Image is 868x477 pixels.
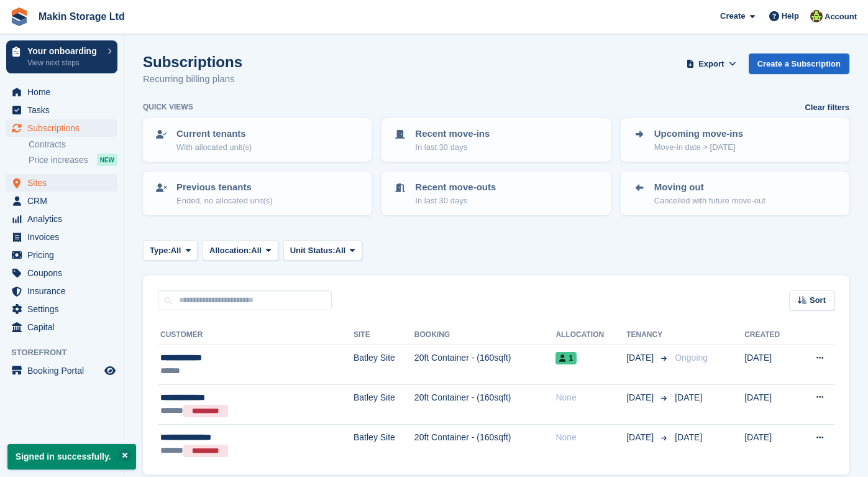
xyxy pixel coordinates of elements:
span: Pricing [27,246,102,264]
span: Price increases [29,154,88,166]
a: Makin Storage Ltd [34,6,130,27]
a: menu [6,119,117,137]
span: Invoices [27,228,102,246]
a: menu [6,192,117,210]
button: Export [684,53,739,74]
span: Booking Portal [27,362,102,379]
span: Export [698,58,724,70]
p: Recurring billing plans [143,72,242,86]
th: Site [354,325,414,345]
a: Contracts [29,139,117,151]
p: In last 30 days [415,195,496,207]
td: Batley Site [354,384,414,425]
span: Allocation: [209,244,251,257]
span: [DATE] [626,431,656,444]
th: Allocation [555,325,626,345]
a: menu [6,174,117,192]
span: Type: [150,244,171,257]
span: All [171,244,181,257]
button: Allocation: All [203,240,278,261]
a: menu [6,282,117,300]
span: Storefront [11,346,124,359]
span: [DATE] [675,392,702,402]
a: Recent move-ins In last 30 days [383,119,609,160]
span: Home [27,83,102,101]
div: None [555,431,626,444]
a: Moving out Cancelled with future move-out [622,173,848,214]
a: Recent move-outs In last 30 days [383,173,609,214]
td: Batley Site [354,345,414,385]
span: 1 [555,352,577,364]
span: Ongoing [675,353,708,363]
span: [DATE] [626,351,656,364]
span: [DATE] [626,391,656,404]
span: Analytics [27,210,102,228]
span: Sites [27,174,102,192]
span: Tasks [27,101,102,119]
p: Your onboarding [27,47,101,55]
a: Preview store [103,363,117,378]
p: In last 30 days [415,141,490,154]
th: Customer [158,325,354,345]
span: Help [782,10,799,22]
span: Capital [27,318,102,336]
button: Unit Status: All [283,240,362,261]
div: NEW [97,154,117,166]
a: menu [6,83,117,101]
p: Moving out [654,180,765,195]
span: Insurance [27,282,102,300]
h6: Quick views [143,101,193,113]
h1: Subscriptions [143,53,242,70]
td: [DATE] [744,425,797,465]
a: Previous tenants Ended, no allocated unit(s) [144,173,370,214]
p: Signed in successfully. [7,444,136,470]
td: [DATE] [744,345,797,385]
td: 20ft Container - (160sqft) [414,345,556,385]
span: Settings [27,300,102,318]
p: Upcoming move-ins [654,127,743,141]
img: stora-icon-8386f47178a22dfd0bd8f6a31ec36ba5ce8667c1dd55bd0f319d3a0aa187defe.svg [10,7,29,26]
p: Move-in date > [DATE] [654,141,743,154]
span: [DATE] [675,432,702,442]
a: menu [6,264,117,282]
th: Tenancy [626,325,670,345]
a: menu [6,228,117,246]
span: Unit Status: [290,244,336,257]
td: 20ft Container - (160sqft) [414,425,556,465]
p: Ended, no allocated unit(s) [176,195,273,207]
td: 20ft Container - (160sqft) [414,384,556,425]
p: Recent move-outs [415,180,496,195]
span: Subscriptions [27,119,102,137]
span: Sort [810,294,826,307]
p: Current tenants [176,127,252,141]
p: View next steps [27,57,101,68]
td: Batley Site [354,425,414,465]
a: Your onboarding View next steps [6,40,117,73]
a: Create a Subscription [749,53,849,74]
span: Coupons [27,264,102,282]
p: Recent move-ins [415,127,490,141]
div: None [555,391,626,404]
span: All [251,244,262,257]
button: Type: All [143,240,198,261]
p: Cancelled with future move-out [654,195,765,207]
img: Makin Storage Team [810,10,823,22]
span: Account [825,11,857,23]
th: Created [744,325,797,345]
a: menu [6,101,117,119]
a: menu [6,210,117,228]
a: menu [6,300,117,318]
span: All [336,244,346,257]
span: CRM [27,192,102,210]
a: Clear filters [805,101,849,114]
a: Price increases NEW [29,153,117,167]
a: Current tenants With allocated unit(s) [144,119,370,160]
span: Create [720,10,745,22]
td: [DATE] [744,384,797,425]
p: Previous tenants [176,180,273,195]
a: Upcoming move-ins Move-in date > [DATE] [622,119,848,160]
a: menu [6,318,117,336]
th: Booking [414,325,556,345]
a: menu [6,362,117,379]
a: menu [6,246,117,264]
